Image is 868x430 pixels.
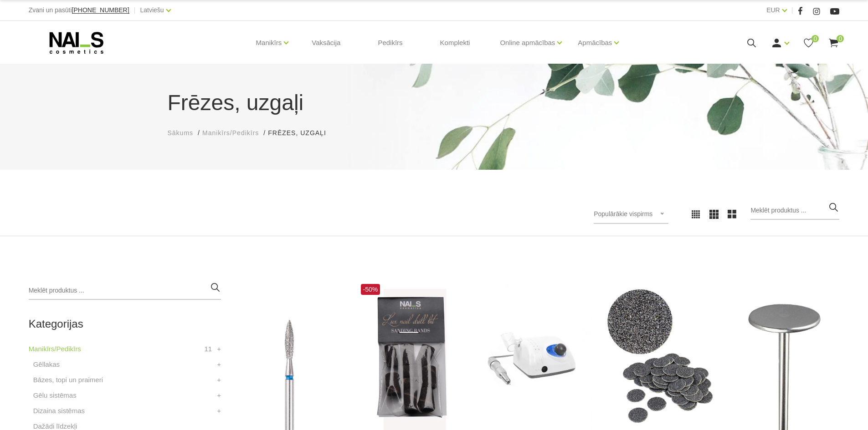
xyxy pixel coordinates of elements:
[29,282,221,300] input: Meklēt produktus ...
[433,21,478,65] a: Komplekti
[361,284,380,295] span: -50%
[217,405,221,416] a: +
[140,5,164,15] a: Latviešu
[803,37,814,49] a: 0
[578,25,612,61] a: Apmācības
[500,25,555,61] a: Online apmācības
[29,5,129,16] div: Zvani un pasūti
[304,21,348,65] a: Vaksācija
[134,5,136,16] span: |
[766,5,780,15] a: EUR
[217,344,221,354] a: +
[812,35,819,42] span: 0
[594,210,652,218] span: Populārākie vispirms
[202,128,259,138] a: Manikīrs/Pedikīrs
[29,344,81,354] a: Manikīrs/Pedikīrs
[33,359,60,370] a: Gēllakas
[268,128,335,138] li: Frēzes, uzgaļi
[370,21,410,65] a: Pedikīrs
[72,6,129,14] span: [PHONE_NUMBER]
[791,5,793,16] span: |
[72,7,129,14] a: [PHONE_NUMBER]
[217,359,221,370] a: +
[217,390,221,401] a: +
[168,86,701,119] h1: Frēzes, uzgaļi
[750,202,839,220] input: Meklēt produktus ...
[217,374,221,385] a: +
[33,405,85,416] a: Dizaina sistēmas
[204,344,212,354] span: 11
[29,318,221,330] h2: Kategorijas
[837,35,844,42] span: 0
[168,128,194,138] a: Sākums
[828,37,839,49] a: 0
[168,129,194,137] span: Sākums
[256,25,282,61] a: Manikīrs
[33,374,103,385] a: Bāzes, topi un praimeri
[33,390,77,401] a: Gēlu sistēmas
[202,129,259,137] span: Manikīrs/Pedikīrs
